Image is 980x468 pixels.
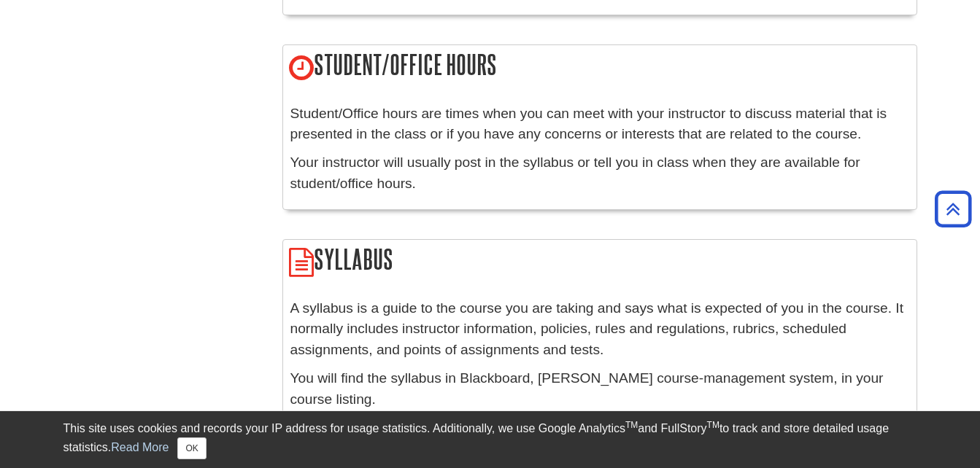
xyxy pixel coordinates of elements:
[290,298,909,361] p: A syllabus is a guide to the course you are taking and says what is expected of you in the course...
[707,420,719,430] sup: TM
[63,420,917,459] div: This site uses cookies and records your IP address for usage statistics. Additionally, we use Goo...
[283,45,917,87] h2: Student/Office Hours
[111,441,169,453] a: Read More
[283,240,917,281] h2: Syllabus
[625,420,638,430] sup: TM
[290,368,909,410] p: You will find the syllabus in Blackboard, [PERSON_NAME] course-management system, in your course ...
[930,199,976,219] a: Back to Top
[177,437,206,459] button: Close
[290,104,909,146] p: Student/Office hours are times when you can meet with your instructor to discuss material that is...
[290,152,909,195] p: Your instructor will usually post in the syllabus or tell you in class when they are available fo...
